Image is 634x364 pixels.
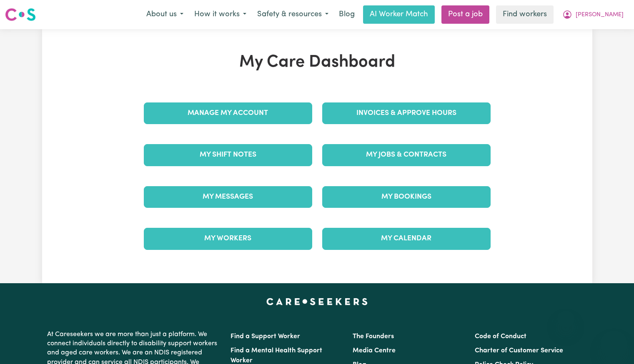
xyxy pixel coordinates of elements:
[353,347,396,354] a: Media Centre
[576,10,624,20] span: [PERSON_NAME]
[475,347,563,354] a: Charter of Customer Service
[322,228,491,249] a: My Calendar
[144,144,312,166] a: My Shift Notes
[139,52,496,72] h1: My Care Dashboard
[144,228,312,249] a: My Workers
[334,5,360,24] a: Blog
[441,5,489,24] a: Post a job
[601,331,627,357] iframe: Button to launch messaging window
[231,333,300,340] a: Find a Support Worker
[322,186,491,208] a: My Bookings
[322,102,491,124] a: Invoices & Approve Hours
[475,333,526,340] a: Code of Conduct
[252,6,334,23] button: Safety & resources
[5,7,36,22] img: Careseekers logo
[144,102,312,124] a: Manage My Account
[5,5,36,24] a: Careseekers logo
[189,6,252,23] button: How it works
[557,311,574,327] iframe: Close message
[496,5,554,24] a: Find workers
[266,298,368,305] a: Careseekers home page
[557,6,629,23] button: My Account
[144,186,312,208] a: My Messages
[353,333,394,340] a: The Founders
[141,6,189,23] button: About us
[363,5,435,24] a: AI Worker Match
[322,144,491,166] a: My Jobs & Contracts
[231,347,322,364] a: Find a Mental Health Support Worker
